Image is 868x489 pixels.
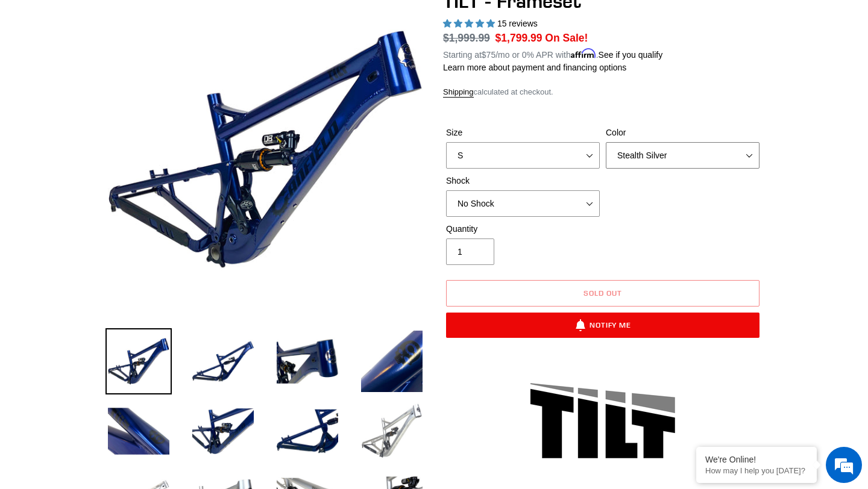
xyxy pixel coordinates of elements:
img: Load image into Gallery viewer, TILT - Frameset [359,398,425,464]
img: d_696896380_company_1647369064580_696896380 [39,60,69,90]
img: Load image into Gallery viewer, TILT - Frameset [105,328,172,394]
span: 15 reviews [497,19,538,28]
span: We're online! [70,152,166,273]
button: Sold out [446,280,759,307]
div: Chat with us now [81,67,221,83]
img: Load image into Gallery viewer, TILT - Frameset [274,328,341,394]
label: Size [446,126,600,139]
span: Sold out [583,288,622,297]
span: On Sale! [545,30,588,46]
a: Shipping [443,87,474,98]
p: Starting at /mo or 0% APR with . [443,46,662,61]
div: Minimize live chat window [198,6,227,35]
button: Notify Me [446,313,759,338]
p: How may I help you today? [705,466,808,475]
label: Quantity [446,223,600,235]
label: Shock [446,175,600,187]
label: Color [606,126,759,139]
textarea: Type your message and hit 'Enter' [6,329,230,371]
div: calculated at checkout. [443,86,763,98]
img: Load image into Gallery viewer, TILT - Frameset [105,398,172,464]
img: Load image into Gallery viewer, TILT - Frameset [190,398,256,464]
span: $75 [482,50,495,60]
s: $1,999.99 [443,32,490,44]
img: Load image into Gallery viewer, TILT - Frameset [274,398,341,464]
img: Load image into Gallery viewer, TILT - Frameset [190,328,256,394]
div: Navigation go back [13,66,31,84]
span: 5.00 stars [443,19,497,28]
a: Learn more about payment and financing options [443,63,626,72]
a: See if you qualify - Learn more about Affirm Financing (opens in modal) [599,50,663,60]
div: We're Online! [705,455,808,464]
img: Load image into Gallery viewer, TILT - Frameset [359,328,425,394]
span: Affirm [571,48,596,58]
span: $1,799.99 [495,32,542,44]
